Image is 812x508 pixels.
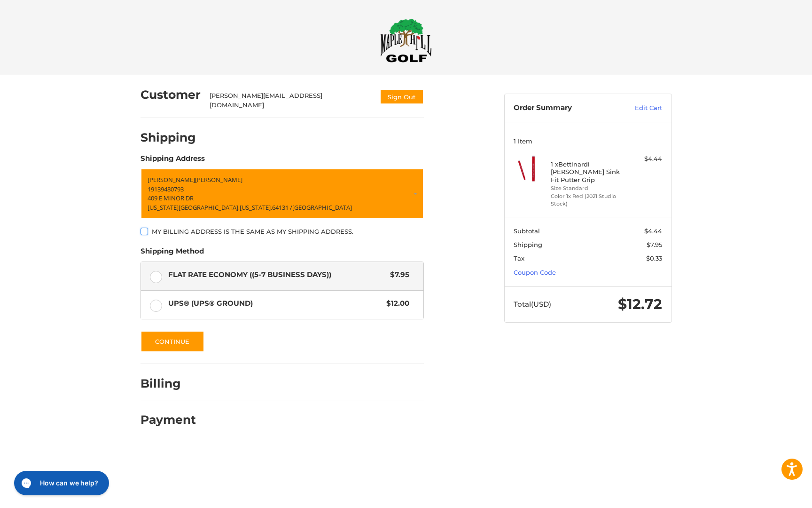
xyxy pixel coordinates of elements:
span: 64131 / [272,203,292,212]
span: $12.00 [382,298,410,309]
img: Maple Hill Golf [380,18,432,63]
h2: Shipping [141,130,196,145]
span: [US_STATE], [240,203,272,212]
span: Total (USD) [514,300,551,309]
legend: Shipping Address [141,153,205,168]
div: [PERSON_NAME][EMAIL_ADDRESS][DOMAIN_NAME] [210,91,370,110]
span: $4.44 [644,227,662,235]
label: My billing address is the same as my shipping address. [141,228,424,235]
li: Size Standard [551,184,623,192]
h3: 1 Item [514,137,662,145]
span: [PERSON_NAME] [148,175,195,184]
button: Continue [141,331,204,352]
a: Enter or select a different address [141,168,424,219]
span: [PERSON_NAME] [195,175,242,184]
span: $12.72 [618,295,662,313]
span: $7.95 [647,241,662,248]
button: Sign Out [380,89,424,104]
span: $0.33 [646,254,662,262]
span: Flat Rate Economy ((5-7 Business Days)) [168,270,386,280]
a: Coupon Code [514,269,556,276]
span: $7.95 [386,270,410,280]
div: $4.44 [625,154,662,164]
h2: Customer [141,87,201,102]
h3: Order Summary [514,103,615,113]
h4: 1 x Bettinardi [PERSON_NAME] Sink Fit Putter Grip [551,160,623,183]
a: Edit Cart [615,103,662,113]
span: 19139480793 [148,185,184,193]
span: [US_STATE][GEOGRAPHIC_DATA], [148,203,240,212]
span: 409 E MINOR DR [148,194,194,202]
span: UPS® (UPS® Ground) [168,298,382,309]
span: [GEOGRAPHIC_DATA] [292,203,352,212]
li: Color 1x Red (2021 Studio Stock) [551,192,623,208]
iframe: Gorgias live chat messenger [9,468,112,499]
h2: Billing [141,376,195,391]
h2: Payment [141,413,196,427]
span: Tax [514,254,524,262]
span: Shipping [514,241,542,248]
span: Subtotal [514,227,540,235]
legend: Shipping Method [141,246,204,261]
